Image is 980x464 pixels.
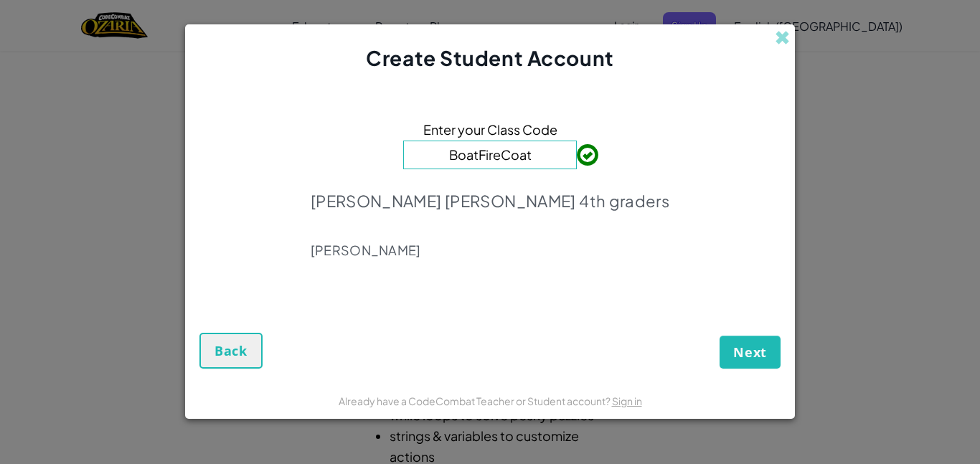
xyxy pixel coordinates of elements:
[720,336,781,369] button: Next
[612,394,642,407] a: Sign in
[215,342,248,359] span: Back
[423,119,557,140] span: Enter your Class Code
[311,242,669,259] p: [PERSON_NAME]
[199,333,263,369] button: Back
[311,191,669,211] p: [PERSON_NAME] [PERSON_NAME] 4th graders
[339,394,612,407] span: Already have a CodeCombat Teacher or Student account?
[733,344,767,361] span: Next
[366,45,613,70] span: Create Student Account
